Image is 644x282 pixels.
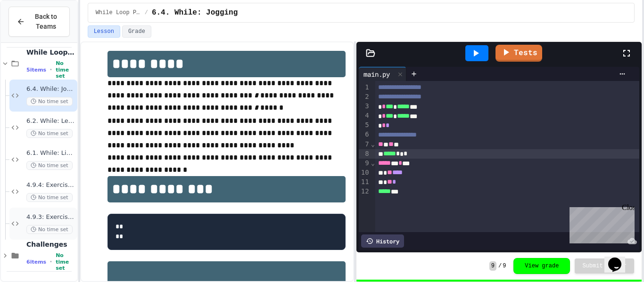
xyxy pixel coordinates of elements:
[359,102,371,111] div: 3
[359,159,371,168] div: 9
[26,193,73,202] span: No time set
[359,111,371,121] div: 4
[359,92,371,102] div: 2
[359,177,371,187] div: 11
[26,67,46,73] span: 5 items
[31,12,62,32] span: Back to Teams
[503,262,506,270] span: 9
[26,181,75,189] span: 4.9.4: Exercise - Higher or Lower I
[26,48,75,56] span: While Loop Projects
[371,140,375,148] span: Fold line
[371,159,375,167] span: Fold line
[56,60,75,79] span: No time set
[26,129,73,138] span: No time set
[359,140,371,149] div: 7
[575,258,634,274] button: Submit Answer
[26,259,46,265] span: 6 items
[359,149,371,159] div: 8
[26,225,73,234] span: No time set
[359,69,395,79] div: main.py
[566,203,635,243] iframe: chat widget
[8,7,70,37] button: Back to Teams
[604,244,635,273] iframe: chat widget
[56,252,75,271] span: No time set
[489,261,496,271] span: 9
[498,262,502,270] span: /
[26,161,73,170] span: No time set
[582,262,627,270] span: Submit Answer
[50,258,52,266] span: •
[359,67,406,81] div: main.py
[359,187,371,196] div: 12
[50,66,52,73] span: •
[359,168,371,177] div: 10
[359,130,371,139] div: 6
[145,9,148,16] span: /
[152,7,238,18] span: 6.4. While: Jogging
[4,4,65,60] div: Chat with us now!Close
[495,45,542,62] a: Tests
[513,258,570,274] button: View grade
[26,117,75,125] span: 6.2. While: Least divisor
[88,25,120,38] button: Lesson
[96,9,141,16] span: While Loop Projects
[26,213,75,221] span: 4.9.3: Exercise - Target Sum
[359,83,371,92] div: 1
[361,234,404,248] div: History
[26,97,73,106] span: No time set
[26,85,75,93] span: 6.4. While: Jogging
[359,121,371,130] div: 5
[26,240,75,249] span: Challenges
[122,25,151,38] button: Grade
[26,149,75,157] span: 6.1. While: List of squares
